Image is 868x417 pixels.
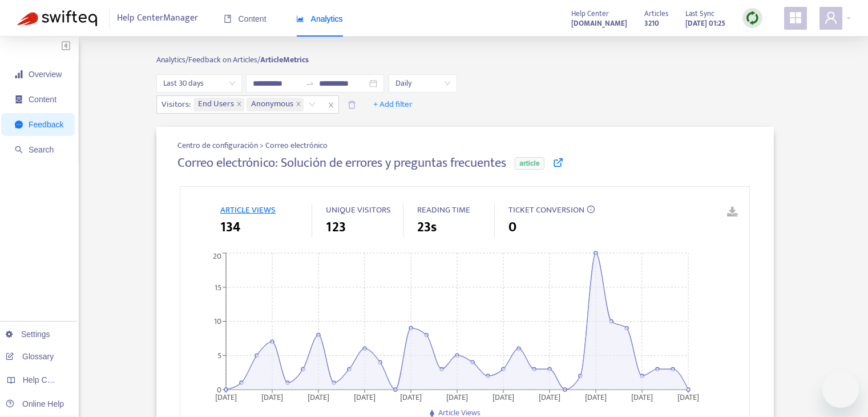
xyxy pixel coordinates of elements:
[193,98,244,111] span: End Users
[677,391,699,404] tspan: [DATE]
[685,17,725,30] strong: [DATE] 01:25
[789,11,802,25] span: appstore
[571,17,627,30] a: [DOMAIN_NAME]
[6,330,50,339] a: Settings
[539,391,560,404] tspan: [DATE]
[220,203,276,217] span: ARTICLE VIEWS
[400,391,422,404] tspan: [DATE]
[15,95,23,103] span: container
[177,139,260,152] span: Centro de configuración
[644,17,659,30] strong: 3210
[822,371,859,408] iframe: Botón para iniciar la ventana de mensajería
[215,281,221,294] tspan: 15
[247,98,304,111] span: Anonymous
[15,146,23,154] span: search
[508,203,584,217] span: TICKET CONVERSION
[251,98,293,111] span: Anonymous
[215,391,237,404] tspan: [DATE]
[365,95,421,114] button: + Add filter
[685,7,714,20] span: Last Sync
[354,391,376,404] tspan: [DATE]
[15,121,23,129] span: message
[29,145,54,154] span: Search
[296,15,304,23] span: area-chart
[23,375,70,384] span: Help Centers
[631,391,653,404] tspan: [DATE]
[29,120,63,129] span: Feedback
[417,203,470,217] span: READING TIME
[17,10,97,26] img: Swifteq
[373,98,413,111] span: + Add filter
[156,53,260,66] span: Analytics/ Feedback on Articles/
[214,315,221,328] tspan: 10
[644,7,668,20] span: Articles
[265,139,328,151] span: Correo electrónico
[326,217,346,238] span: 123
[224,14,267,23] span: Content
[224,15,232,23] span: book
[324,98,338,112] span: close
[745,11,760,25] img: sync.dc5367851b00ba804db3.png
[305,79,314,88] span: swap-right
[492,391,514,404] tspan: [DATE]
[236,101,242,108] span: close
[260,139,265,152] span: >
[824,11,838,25] span: user
[29,70,62,79] span: Overview
[515,157,544,170] span: article
[308,391,329,404] tspan: [DATE]
[6,352,54,361] a: Glossary
[296,101,301,108] span: close
[585,391,607,404] tspan: [DATE]
[348,101,356,109] span: delete
[198,98,234,111] span: End Users
[260,53,309,66] strong: Article Metrics
[220,217,240,238] span: 134
[395,75,450,92] span: Daily
[217,349,221,362] tspan: 5
[508,217,516,238] span: 0
[446,391,468,404] tspan: [DATE]
[163,75,235,92] span: Last 30 days
[29,95,56,104] span: Content
[296,14,343,23] span: Analytics
[326,203,391,217] span: UNIQUE VISITORS
[6,399,64,408] a: Online Help
[417,217,437,238] span: 23s
[305,79,314,88] span: to
[571,7,609,20] span: Help Center
[157,96,192,113] span: Visitors :
[213,250,221,263] tspan: 20
[571,17,627,30] strong: [DOMAIN_NAME]
[261,391,283,404] tspan: [DATE]
[177,155,506,171] h4: Correo electrónico: Solución de errores y preguntas frecuentes
[15,70,23,78] span: signal
[117,7,198,29] span: Help Center Manager
[217,383,221,396] tspan: 0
